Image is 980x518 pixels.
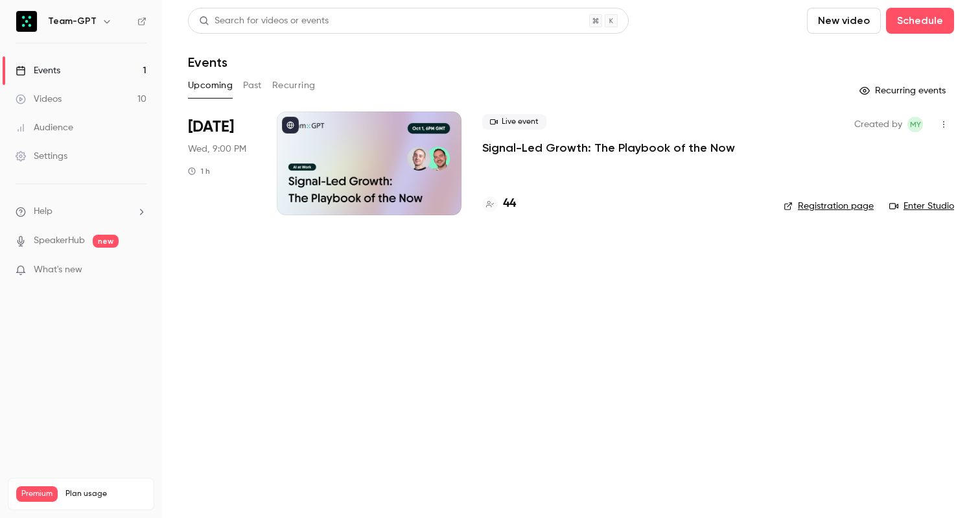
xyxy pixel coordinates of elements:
[16,64,60,77] div: Events
[243,75,262,96] button: Past
[188,112,256,215] div: Oct 1 Wed, 9:00 PM (Europe/Sofia)
[188,75,233,96] button: Upcoming
[910,117,921,132] span: MY
[482,195,516,213] a: 44
[886,8,954,34] button: Schedule
[188,117,234,137] span: [DATE]
[65,489,146,499] span: Plan usage
[131,265,146,276] iframe: Noticeable Trigger
[784,200,874,213] a: Registration page
[854,80,954,101] button: Recurring events
[188,166,210,176] div: 1 h
[16,11,37,32] img: Team-GPT
[854,117,902,132] span: Created by
[272,75,316,96] button: Recurring
[34,205,52,218] span: Help
[188,143,246,156] span: Wed, 9:00 PM
[16,486,58,502] span: Premium
[16,150,67,163] div: Settings
[907,117,923,132] span: Martin Yochev
[16,205,146,218] li: help-dropdown-opener
[199,14,329,28] div: Search for videos or events
[16,121,73,134] div: Audience
[93,235,119,248] span: new
[48,15,97,28] h6: Team-GPT
[889,200,954,213] a: Enter Studio
[34,263,82,277] span: What's new
[503,195,516,213] h4: 44
[482,140,735,156] a: Signal-Led Growth: The Playbook of the Now
[16,93,62,106] div: Videos
[482,114,546,130] span: Live event
[188,54,227,70] h1: Events
[34,234,85,248] a: SpeakerHub
[807,8,881,34] button: New video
